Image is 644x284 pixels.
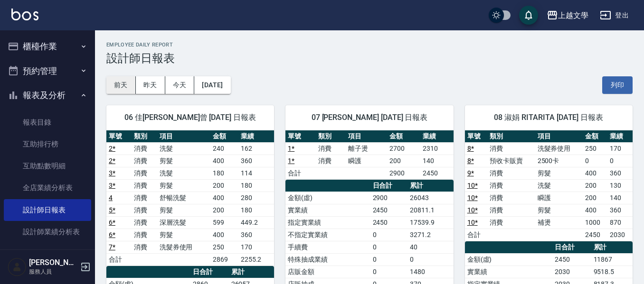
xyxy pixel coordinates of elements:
[370,180,408,192] th: 日合計
[238,241,275,253] td: 170
[558,9,588,21] div: 上越文學
[583,155,608,167] td: 0
[607,204,633,216] td: 360
[476,113,621,122] span: 08 淑娟 RITARITA [DATE] 日報表
[190,266,229,278] th: 日合計
[4,111,91,133] a: 報表目錄
[535,192,583,204] td: 瞬護
[132,179,157,192] td: 消費
[487,130,535,143] th: 類別
[8,257,27,276] img: Person
[552,241,591,254] th: 日合計
[229,266,275,278] th: 累計
[238,130,275,143] th: 業績
[420,167,454,179] td: 2450
[157,155,210,167] td: 剪髮
[487,192,535,204] td: 消費
[285,167,315,179] td: 合計
[407,241,454,253] td: 40
[4,59,91,83] button: 預約管理
[420,142,454,155] td: 2310
[487,167,535,179] td: 消費
[4,177,91,199] a: 全店業績分析表
[420,130,454,143] th: 業績
[210,155,238,167] td: 400
[285,130,315,143] th: 單號
[591,241,633,254] th: 累計
[535,142,583,155] td: 洗髮券使用
[297,113,442,122] span: 07 [PERSON_NAME] [DATE] 日報表
[607,229,633,241] td: 2030
[238,179,275,192] td: 180
[465,229,488,241] td: 合計
[11,9,38,20] img: Logo
[535,167,583,179] td: 剪髮
[132,142,157,155] td: 消費
[370,253,408,266] td: 0
[519,6,538,25] button: save
[106,130,274,266] table: a dense table
[583,192,608,204] td: 200
[157,216,210,229] td: 深層洗髮
[346,130,387,143] th: 項目
[583,142,608,155] td: 250
[29,267,77,276] p: 服務人員
[552,253,591,266] td: 2450
[535,204,583,216] td: 剪髮
[487,216,535,229] td: 消費
[132,229,157,241] td: 消費
[535,216,583,229] td: 補燙
[370,241,408,253] td: 0
[132,155,157,167] td: 消費
[535,130,583,143] th: 項目
[583,216,608,229] td: 1000
[132,192,157,204] td: 消費
[238,216,275,229] td: 449.2
[210,142,238,155] td: 240
[132,241,157,253] td: 消費
[583,167,608,179] td: 400
[607,179,633,192] td: 130
[118,113,263,122] span: 06 佳[PERSON_NAME]曾 [DATE] 日報表
[407,266,454,278] td: 1480
[591,253,633,266] td: 11867
[591,266,633,278] td: 9518.5
[285,229,370,241] td: 不指定實業績
[285,192,370,204] td: 金額(虛)
[157,130,210,143] th: 項目
[552,266,591,278] td: 2030
[238,142,275,155] td: 162
[106,130,132,143] th: 單號
[316,155,346,167] td: 消費
[132,130,157,143] th: 類別
[157,142,210,155] td: 洗髮
[194,76,230,94] button: [DATE]
[157,167,210,179] td: 洗髮
[370,216,408,229] td: 2450
[583,204,608,216] td: 400
[370,229,408,241] td: 0
[4,83,91,108] button: 報表及分析
[4,199,91,221] a: 設計師日報表
[106,52,633,65] h3: 設計師日報表
[487,179,535,192] td: 消費
[285,216,370,229] td: 指定實業績
[407,216,454,229] td: 17539.9
[465,266,553,278] td: 實業績
[285,253,370,266] td: 特殊抽成業績
[165,76,195,94] button: 今天
[210,253,238,266] td: 2869
[210,204,238,216] td: 200
[210,192,238,204] td: 400
[487,204,535,216] td: 消費
[407,204,454,216] td: 20811.1
[285,204,370,216] td: 實業績
[157,241,210,253] td: 洗髮券使用
[407,192,454,204] td: 26043
[387,142,420,155] td: 2700
[238,167,275,179] td: 114
[487,155,535,167] td: 預收卡販賣
[602,76,633,94] button: 列印
[596,7,633,24] button: 登出
[29,258,77,267] h5: [PERSON_NAME]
